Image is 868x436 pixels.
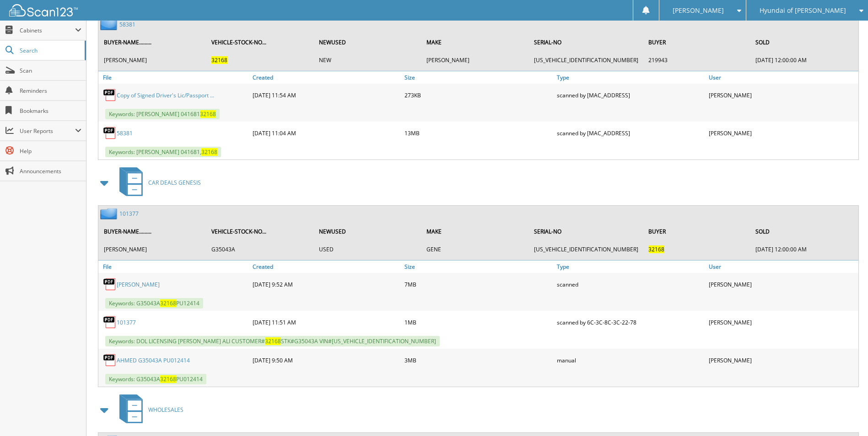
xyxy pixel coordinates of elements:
[706,86,858,104] div: [PERSON_NAME]
[103,353,117,367] img: PDF.png
[100,19,119,30] img: folder2.png
[402,71,554,84] a: Size
[555,275,706,293] div: scanned
[555,71,706,84] a: Type
[314,33,421,52] th: NEWUSED
[103,315,117,329] img: PDF.png
[20,27,75,34] span: Cabinets
[117,281,160,288] a: [PERSON_NAME]
[402,261,554,273] a: Size
[529,242,643,257] td: [US_VEHICLE_IDENTIFICATION_NUMBER]
[706,124,858,142] div: [PERSON_NAME]
[529,33,643,52] th: SERIAL-NO
[250,124,402,142] div: [DATE] 11:04 AM
[265,337,281,345] span: 32168
[207,222,313,241] th: VEHICLE-STOCK-NO...
[648,245,664,253] span: 32168
[250,313,402,331] div: [DATE] 11:51 AM
[751,242,857,257] td: [DATE] 12:00:00 AM
[673,8,724,13] span: [PERSON_NAME]
[119,210,139,218] a: 101377
[250,71,402,84] a: Created
[207,33,313,52] th: VEHICLE-STOCK-NO...
[644,33,750,52] th: BUYER
[529,53,643,68] td: [US_VEHICLE_IDENTIFICATION_NUMBER]
[114,392,183,428] a: WHOLESALES
[751,222,857,241] th: SOLD
[422,33,528,52] th: MAKE
[99,53,206,68] td: [PERSON_NAME]
[250,351,402,369] div: [DATE] 9:50 AM
[314,222,421,241] th: NEWUSED
[201,148,217,156] span: 32168
[103,277,117,291] img: PDF.png
[105,336,440,346] span: Keywords: DOL LICENSING [PERSON_NAME] ALI CUSTOMER# STK#G35043A VIN#[US_VEHICLE_IDENTIFICATION_NU...
[555,124,706,142] div: scanned by [MAC_ADDRESS]
[103,88,117,102] img: PDF.png
[250,261,402,273] a: Created
[751,33,857,52] th: SOLD
[751,53,857,68] td: [DATE] 12:00:00 AM
[160,375,176,383] span: 32168
[207,242,313,257] td: G35043A
[117,356,190,364] a: AHMED G35043A PU012414
[105,109,220,119] span: Keywords: [PERSON_NAME] 041681
[706,71,858,84] a: User
[250,86,402,104] div: [DATE] 11:54 AM
[250,275,402,293] div: [DATE] 9:52 AM
[105,374,206,384] span: Keywords: G35043A PU012414
[20,87,81,95] span: Reminders
[148,406,183,414] span: WHOLESALES
[20,127,75,135] span: User Reports
[644,53,750,68] td: 219943
[422,222,528,241] th: MAKE
[555,313,706,331] div: scanned by 6C-3C-8C-3C-22-78
[314,242,421,257] td: USED
[402,86,554,104] div: 273KB
[114,165,201,201] a: CAR DEALS GENESIS
[99,242,206,257] td: [PERSON_NAME]
[402,351,554,369] div: 3MB
[20,67,81,74] span: Scan
[644,222,750,241] th: BUYER
[402,275,554,293] div: 7MB
[100,208,119,219] img: folder2.png
[9,4,78,16] img: scan123-logo-white.svg
[555,261,706,273] a: Type
[20,47,80,54] span: Search
[706,351,858,369] div: [PERSON_NAME]
[706,275,858,293] div: [PERSON_NAME]
[148,179,201,186] span: CAR DEALS GENESIS
[117,129,133,137] a: 58381
[117,91,214,99] a: Copy of Signed Driver's Lic/Passport ...
[20,167,81,175] span: Announcements
[706,261,858,273] a: User
[555,351,706,369] div: manual
[20,147,81,155] span: Help
[211,56,227,64] span: 32168
[760,8,846,13] span: Hyundai of [PERSON_NAME]
[105,147,221,157] span: Keywords: [PERSON_NAME] 041681,
[422,242,528,257] td: GENE
[200,110,216,118] span: 32168
[555,86,706,104] div: scanned by [MAC_ADDRESS]
[402,124,554,142] div: 13MB
[103,126,117,140] img: PDF.png
[99,33,206,52] th: BUYER-NAME.........
[105,298,203,308] span: Keywords: G35043A PU12414
[314,53,421,68] td: NEW
[706,313,858,331] div: [PERSON_NAME]
[98,261,250,273] a: File
[20,107,81,115] span: Bookmarks
[99,222,206,241] th: BUYER-NAME.........
[117,319,136,326] a: 101377
[119,21,135,28] a: 58381
[98,71,250,84] a: File
[402,313,554,331] div: 1MB
[422,53,528,68] td: [PERSON_NAME]
[529,222,643,241] th: SERIAL-NO
[160,299,176,307] span: 32168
